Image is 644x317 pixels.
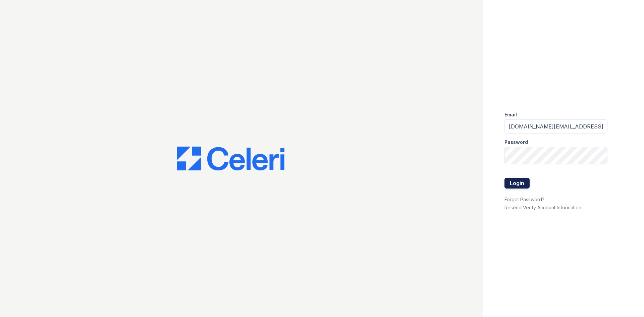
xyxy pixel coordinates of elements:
a: Resend Verify Account Information [504,205,581,210]
label: Email [504,111,517,118]
label: Password [504,139,528,146]
a: Forgot Password? [504,197,544,202]
img: CE_Logo_Blue-a8612792a0a2168367f1c8372b55b34899dd931a85d93a1a3d3e32e68fde9ad4.png [177,147,284,171]
button: Login [504,178,530,189]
